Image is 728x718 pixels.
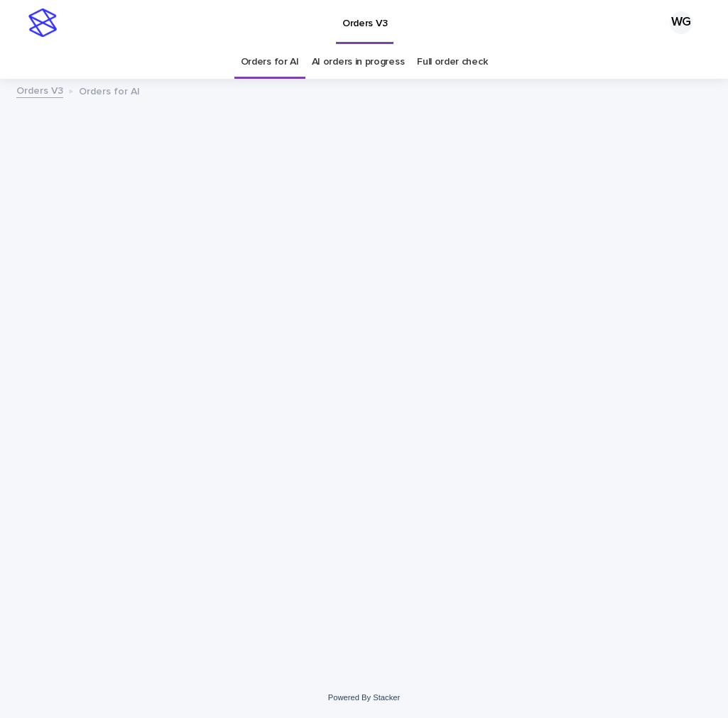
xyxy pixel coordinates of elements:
a: AI orders in progress [312,45,405,79]
a: Orders V3 [16,82,63,98]
a: Powered By Stacker [328,693,400,702]
img: stacker-logo-s-only.png [28,9,57,37]
p: Orders for AI [79,82,140,98]
a: Full order check [417,45,487,79]
a: Orders for AI [241,45,299,79]
div: WG [670,11,692,34]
